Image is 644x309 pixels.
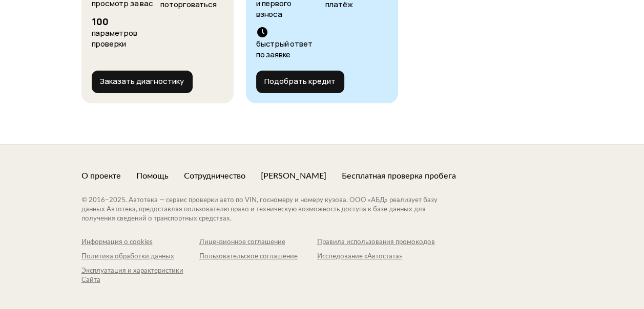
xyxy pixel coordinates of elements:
[92,15,109,28] span: 100
[317,252,435,261] a: Исследование «Автостата»
[342,170,456,182] a: Бесплатная проверка пробега
[92,28,137,49] span: параметров проверки
[199,238,317,247] a: Лицензионное соглашение
[256,71,344,93] button: Подобрать кредит
[81,238,199,247] a: Информация о cookies
[81,196,458,224] div: © 2016– 2025 . Автотека — сервис проверки авто по VIN, госномеру и номеру кузова. ООО «АБД» реали...
[81,267,199,285] a: Эксплуатация и характеристики Сайта
[81,252,199,261] a: Политика обработки данных
[92,71,193,93] button: Заказать диагностику
[199,252,317,261] a: Пользовательское соглашение
[317,238,435,247] a: Правила использования промокодов
[136,170,169,182] a: Помощь
[81,170,121,182] a: О проекте
[261,170,326,182] a: [PERSON_NAME]
[184,170,245,182] a: Сотрудничество
[256,38,312,60] span: быстрый ответ по заявке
